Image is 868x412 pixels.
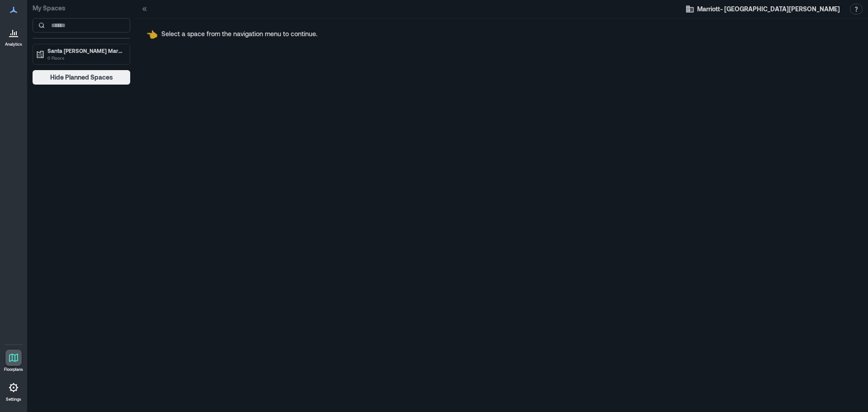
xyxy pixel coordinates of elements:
[1,347,26,375] a: Floorplans
[161,29,317,38] p: Select a space from the navigation menu to continue.
[6,397,21,402] p: Settings
[146,28,158,39] span: pointing left
[50,73,113,82] span: Hide Planned Spaces
[33,4,130,13] p: My Spaces
[683,2,843,16] button: Marriott- [GEOGRAPHIC_DATA][PERSON_NAME]
[3,377,24,405] a: Settings
[47,54,123,62] p: 0 Floors
[5,42,22,47] p: Analytics
[2,22,25,50] a: Analytics
[47,47,123,54] p: Santa [PERSON_NAME] Marriott
[697,5,840,14] span: Marriott- [GEOGRAPHIC_DATA][PERSON_NAME]
[33,70,130,85] button: Hide Planned Spaces
[4,367,23,372] p: Floorplans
